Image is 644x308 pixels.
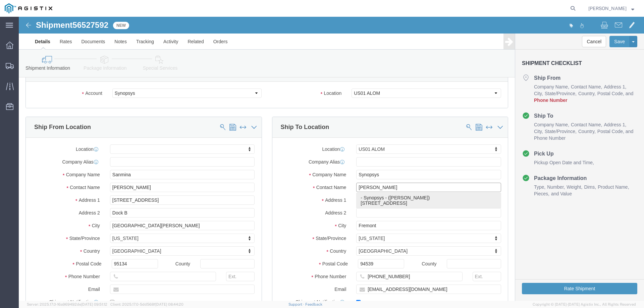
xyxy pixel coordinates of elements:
span: Client: 2025.17.0-5dd568f [110,302,183,306]
span: [DATE] 09:51:12 [81,302,107,306]
a: Feedback [305,302,322,306]
img: logo [5,3,52,13]
iframe: FS Legacy Container [19,17,644,301]
button: [PERSON_NAME] [588,4,635,12]
span: Server: 2025.17.0-16a969492de [27,302,107,306]
span: Copyright © [DATE]-[DATE] Agistix Inc., All Rights Reserved [533,302,636,307]
span: Billy Lo [588,5,627,12]
a: Support [288,302,305,306]
span: [DATE] 08:44:20 [155,302,183,306]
